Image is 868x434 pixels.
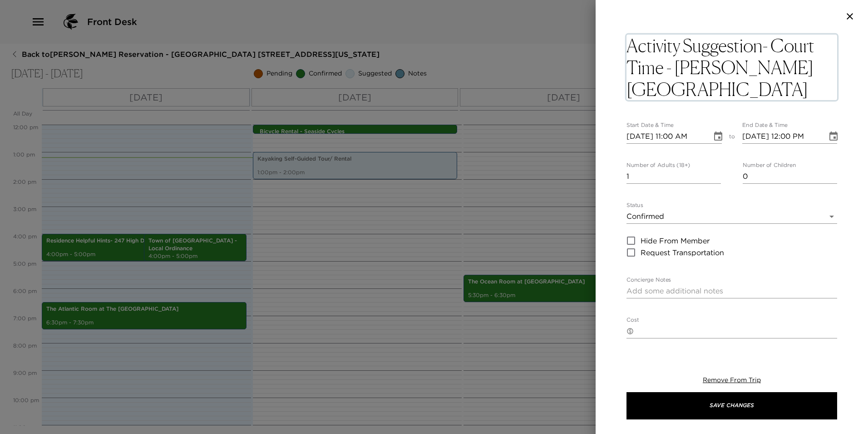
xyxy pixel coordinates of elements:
[626,121,674,129] label: Start Date & Time
[742,129,821,144] input: MM/DD/YYYY hh:mm aa
[703,376,761,384] span: Remove From Trip
[626,161,690,169] label: Number of Adults (18+)
[626,202,643,209] label: Status
[626,316,639,324] label: Cost
[626,35,837,100] textarea: Activity Suggestion- Court Time - [PERSON_NAME][GEOGRAPHIC_DATA]
[626,209,837,224] div: Confirmed
[742,121,788,129] label: End Date & Time
[626,276,671,284] label: Concierge Notes
[626,129,705,144] input: MM/DD/YYYY hh:mm aa
[703,376,761,385] button: Remove From Trip
[743,161,796,169] label: Number of Children
[626,392,837,419] button: Save Changes
[709,127,727,146] button: Choose date, selected date is Oct 1, 2025
[729,133,735,144] span: to
[824,127,843,146] button: Choose date, selected date is Oct 1, 2025
[641,235,710,246] span: Hide From Member
[641,247,724,258] span: Request Transportation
